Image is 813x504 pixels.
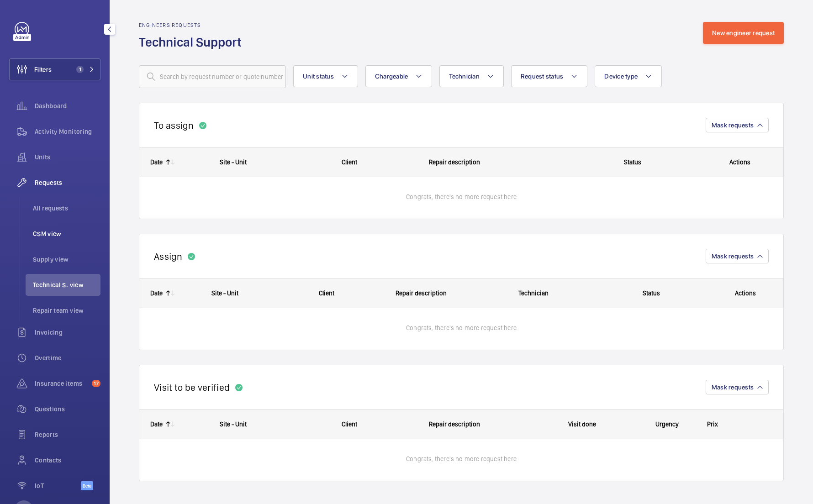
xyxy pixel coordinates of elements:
button: Technician [439,65,504,87]
span: 17 [92,380,100,387]
button: New engineer request [703,22,784,44]
span: Device type [604,73,638,80]
button: Unit status [293,65,358,87]
span: Client [319,289,334,297]
span: Mask requests [712,252,754,260]
div: Date [150,289,163,297]
span: Repair description [429,420,480,428]
h2: Visit to be verified [154,382,230,393]
button: Filters1 [9,58,100,80]
span: Repair description [429,158,480,166]
span: Dashboard [35,101,100,110]
span: CSM view [33,229,100,238]
div: Date [150,420,163,428]
span: Contacts [35,456,100,465]
input: Search by request number or quote number [139,65,286,88]
span: Actions [735,289,756,297]
span: Client [342,420,357,428]
span: Mask requests [712,383,754,391]
span: Repair description [396,289,447,297]
span: Unit status [303,73,334,80]
span: Activity Monitoring [35,127,100,136]
span: Repair team view [33,306,100,315]
button: Mask requests [706,249,769,263]
span: Client [342,158,357,166]
button: Mask requests [706,380,769,394]
span: Prix [707,420,718,428]
span: Urgency [655,420,679,428]
h2: Assign [154,251,182,262]
span: Supply view [33,255,100,264]
h2: To assign [154,120,194,131]
div: Date [150,158,163,166]
span: Questions [35,404,100,414]
button: Mask requests [706,118,769,132]
span: Invoicing [35,328,100,337]
span: Visit done [568,420,596,428]
span: Status [624,158,641,166]
span: Units [35,152,100,162]
span: Overtime [35,353,100,362]
span: 1 [76,66,84,73]
span: Technician [449,73,480,80]
span: Request status [521,73,564,80]
span: Beta [81,481,93,490]
span: Requests [35,178,100,187]
button: Chargeable [365,65,433,87]
span: Reports [35,430,100,439]
span: Filters [34,65,52,74]
span: Site - Unit [220,420,247,428]
span: Status [643,289,660,297]
span: Site - Unit [211,289,238,297]
span: Actions [729,158,750,166]
h1: Technical Support [139,34,247,51]
span: Site - Unit [220,158,247,166]
span: Chargeable [375,73,408,80]
span: Technical S. view [33,280,100,289]
span: All requests [33,204,100,213]
span: Technician [518,289,549,297]
button: Device type [595,65,662,87]
span: IoT [35,481,81,490]
h2: Engineers requests [139,22,247,28]
span: Mask requests [712,121,754,129]
button: Request status [511,65,588,87]
span: Insurance items [35,379,88,388]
